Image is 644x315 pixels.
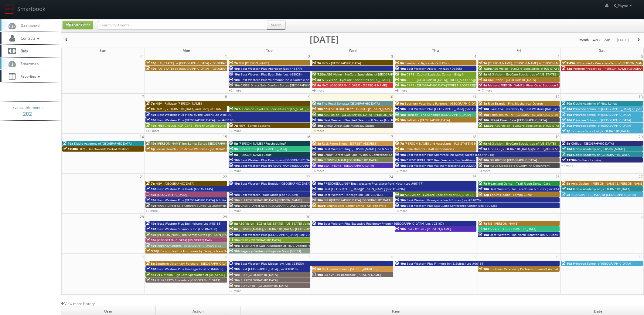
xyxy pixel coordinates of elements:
[160,249,247,253] span: Forum Health - Hormones by Design - New Braunfels Clinic
[573,118,631,122] span: Primrose School of [GEOGRAPHIC_DATA]
[405,147,454,151] span: Smile Doctors - Hall Orthodontics
[573,187,630,191] span: Kiddie Academy of [GEOGRAPHIC_DATA]
[407,227,451,231] span: ESA - #9378 - [PERSON_NAME]
[312,83,321,87] span: 9a
[324,123,374,128] span: VA960 Direct Sale MainStay Suites
[312,72,325,76] span: 7:30a
[562,147,572,151] span: 10a
[157,273,265,277] span: AEG Vision - EyeCare Specialties of [US_STATE] – [PERSON_NAME] EyeCare
[324,187,405,191] span: Best [GEOGRAPHIC_DATA][PERSON_NAME] (Loc #62096)
[561,163,574,167] a: +1 more
[479,181,487,186] span: 7a
[240,243,331,248] span: FLF39 Direct Sale Alluxsuites at 1876, Ascend Hotel Collection
[63,21,93,29] a: Create Event
[478,169,490,173] a: +3 more
[312,141,321,146] span: 8a
[157,141,238,146] span: [PERSON_NAME] Inn &amp; Suites [GEOGRAPHIC_DATA]
[146,243,156,248] span: 10a
[229,278,240,282] span: 10a
[312,198,323,202] span: 10a
[156,147,240,151] span: Forum Health - Pro Active Wellness - [GEOGRAPHIC_DATA]
[395,193,404,197] span: 8a
[239,152,271,157] span: [PERSON_NAME] Court
[312,112,323,117] span: 10a
[479,221,487,226] span: 7a
[578,158,601,162] span: Cirillas - Lansing
[324,273,381,277] span: BU #24319 Brookdale [PERSON_NAME]
[5,5,14,14] img: smartbook-logo.png
[488,181,550,186] span: Heartland Dental - Trail Ridge Dental Care
[490,118,547,122] span: UT424 Direct Sale [GEOGRAPHIC_DATA]
[407,203,497,208] span: Best Western Plus Eau Claire Conference Center (Loc #50126)
[479,193,489,197] span: 12p
[562,66,572,71] span: 12p
[229,72,240,76] span: 10a
[573,123,631,128] span: Primrose School of [GEOGRAPHIC_DATA]
[407,83,504,87] span: CBRE - [GEOGRAPHIC_DATA][STREET_ADDRESS][GEOGRAPHIC_DATA]
[239,227,325,231] span: [PERSON_NAME][GEOGRAPHIC_DATA] - [GEOGRAPHIC_DATA]
[240,267,298,271] span: Best [GEOGRAPHIC_DATA] (Loc #18018)
[312,78,321,82] span: 8a
[405,61,448,65] span: Eva-Last - Highlands Golf Club
[157,118,234,122] span: Best Western Plus [GEOGRAPHIC_DATA] (Loc #61105)
[312,267,321,271] span: 8a
[573,152,630,157] span: Kiddie Academy of [GEOGRAPHIC_DATA]
[562,107,572,111] span: 10a
[395,158,406,162] span: 10a
[155,181,194,186] span: HGV - [GEOGRAPHIC_DATA]
[479,66,492,71] span: 7:30a
[100,48,107,53] span: Sun
[229,181,240,186] span: 10a
[155,107,221,111] span: HGV - [GEOGRAPHIC_DATA] and Racquet Club
[312,158,323,162] span: 10a
[146,227,156,231] span: 10a
[157,267,223,271] span: Best Western Plus Heritage Inn (Loc #44463)
[395,107,406,111] span: 10a
[395,66,406,71] span: 10a
[322,61,361,65] span: HGV - [GEOGRAPHIC_DATA]
[312,221,323,226] span: 10a
[229,273,240,277] span: 10a
[571,129,629,133] span: Primrose School of [GEOGRAPHIC_DATA]
[407,198,481,202] span: Best Western Bonnyville Inn & Suites (Loc #61075)
[395,169,407,173] a: +7 more
[573,261,631,266] span: Primrose School of [GEOGRAPHIC_DATA]
[407,72,464,76] span: CBRE - Capital Logistics Center - Bldg 6
[479,107,489,111] span: 10a
[322,141,377,146] span: Rack Room Shoes - [STREET_ADDRESS]
[488,83,577,87] span: Maison [PERSON_NAME] - River Oaks Boutique Second Shoot
[239,107,356,111] span: AEG Vision - EyeCare Specialties of [US_STATE] – EyeCare in [GEOGRAPHIC_DATA]
[405,193,584,197] span: AEG Vision - EyeCare Specialties of [US_STATE] – Drs. [PERSON_NAME] and [PERSON_NAME]-Ost and Ass...
[240,261,304,266] span: Best Western Plus Moose Jaw (Loc #68030)
[324,198,391,202] span: BU #[GEOGRAPHIC_DATA] [GEOGRAPHIC_DATA]
[146,221,156,226] span: 10a
[229,233,240,237] span: 10a
[322,267,377,271] span: Rack Room Shoes - [STREET_ADDRESS]
[18,48,28,53] span: Bids
[18,61,39,66] span: Smartmap
[267,21,285,30] button: Search
[146,278,156,282] span: 11a
[229,158,240,162] span: 10a
[239,147,287,151] span: Concept3D - [GEOGRAPHIC_DATA]
[614,3,634,8] span: K_Payne
[146,181,155,186] span: 7a
[157,243,222,248] span: Regency Centers - [GEOGRAPHIC_DATA] (159)
[490,163,550,168] span: FL508 Direct Sale Quality Inn Oceanfront
[229,147,238,151] span: 9a
[155,261,231,266] span: Southern Veterinary Partners - [GEOGRAPHIC_DATA]
[562,123,572,128] span: 10a
[146,107,155,111] span: 9a
[395,72,406,76] span: 10a
[229,61,238,65] span: 7a
[229,193,240,197] span: 10a
[492,66,597,71] span: AEG Vision - EyeCare Specialties of [US_STATE] – [PERSON_NAME] Vision
[240,158,334,162] span: Best Western Plus Downtown [GEOGRAPHIC_DATA] (Loc #48199)
[479,123,494,128] span: 12:30p
[312,163,323,168] span: 10a
[495,123,602,128] span: AEG Vision - EyeCare Specialties of [US_STATE] – Cascade Family Eye Care
[407,78,504,82] span: CBRE - [GEOGRAPHIC_DATA][STREET_ADDRESS][GEOGRAPHIC_DATA]
[146,233,156,237] span: 10a
[488,101,543,106] span: Rise Brands - Pins Mechanical Dayton
[324,147,414,151] span: Best Western King [PERSON_NAME] Inn & Suites (Loc #62106)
